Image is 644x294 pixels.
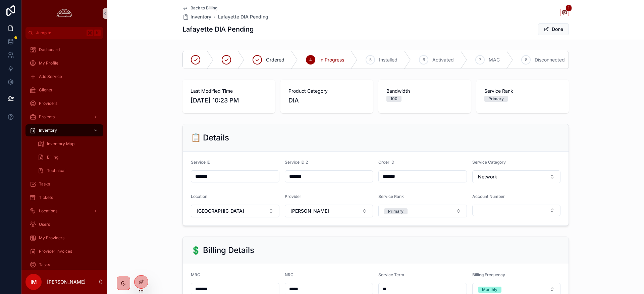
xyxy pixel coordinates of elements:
[479,57,481,62] span: 7
[39,87,52,93] span: Clients
[218,13,268,20] a: Lafayette DIA Pending
[191,245,254,256] h2: 💲 Billing Details
[25,27,103,39] button: Jump to...K
[39,195,53,200] span: Tickets
[285,160,308,165] span: Service ID 2
[191,88,267,94] span: Last Modified Time
[472,272,505,277] span: Billing Frequency
[47,279,86,285] p: [PERSON_NAME]
[25,97,103,110] a: Providers
[25,178,103,190] a: Tasks
[472,160,506,165] span: Service Category
[34,138,103,150] a: Inventory Map
[25,232,103,244] a: My Providers
[31,278,37,286] span: IM
[34,165,103,177] a: Technical
[386,88,463,94] span: Bandwidth
[36,30,84,36] span: Jump to...
[182,5,217,11] a: Back to Billing
[25,245,103,257] a: Provider Invoices
[39,101,57,106] span: Providers
[39,235,64,241] span: My Providers
[489,56,500,63] span: MAC
[378,205,467,217] button: Select Button
[39,47,60,52] span: Dashboard
[566,5,572,11] span: 1
[39,128,57,133] span: Inventory
[560,9,569,17] button: 1
[47,168,65,173] span: Technical
[25,111,103,123] a: Projects
[25,71,103,83] a: Add Service
[423,57,425,62] span: 6
[538,23,569,35] button: Done
[319,56,344,63] span: In Progress
[378,272,404,277] span: Service Term
[25,57,103,69] a: My Profile
[191,5,217,11] span: Back to Billing
[482,287,497,293] div: Monthly
[288,88,365,94] span: Product Category
[285,272,293,277] span: NRC
[378,160,394,165] span: Order ID
[191,13,211,20] span: Inventory
[34,151,103,163] a: Billing
[388,208,404,214] div: Primary
[535,56,565,63] span: Disconnected
[55,8,74,19] img: App logo
[21,39,107,270] div: scrollable content
[472,205,561,216] button: Select Button
[285,205,373,217] button: Select Button
[25,84,103,96] a: Clients
[432,56,454,63] span: Activated
[191,205,279,217] button: Select Button
[39,222,50,227] span: Users
[488,96,504,102] div: Primary
[25,205,103,217] a: Locations
[191,96,267,105] span: [DATE] 10:23 PM
[369,57,372,62] span: 5
[191,272,200,277] span: MRC
[39,114,55,120] span: Projects
[390,96,397,102] div: 100
[25,44,103,56] a: Dashboard
[39,262,50,267] span: Tasks
[39,208,57,214] span: Locations
[47,141,74,146] span: Inventory Map
[25,192,103,204] a: Tickets
[379,56,397,63] span: Installed
[191,160,211,165] span: Service ID
[39,181,50,187] span: Tasks
[182,25,254,34] h1: Lafayette DIA Pending
[478,173,497,180] span: Network
[39,249,72,254] span: Provider Invoices
[197,208,244,214] span: [GEOGRAPHIC_DATA]
[39,60,58,66] span: My Profile
[25,218,103,230] a: Users
[191,194,207,199] span: Location
[25,124,103,136] a: Inventory
[290,208,329,214] span: [PERSON_NAME]
[25,259,103,271] a: Tasks
[472,170,561,183] button: Select Button
[95,30,100,36] span: K
[484,88,561,94] span: Service Rank
[309,57,312,62] span: 4
[285,194,301,199] span: Provider
[39,74,62,79] span: Add Service
[525,57,527,62] span: 8
[288,96,299,105] span: DIA
[182,13,211,20] a: Inventory
[266,56,284,63] span: Ordered
[191,132,229,143] h2: 📋 Details
[472,194,505,199] span: Account Number
[378,194,404,199] span: Service Rank
[47,155,58,160] span: Billing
